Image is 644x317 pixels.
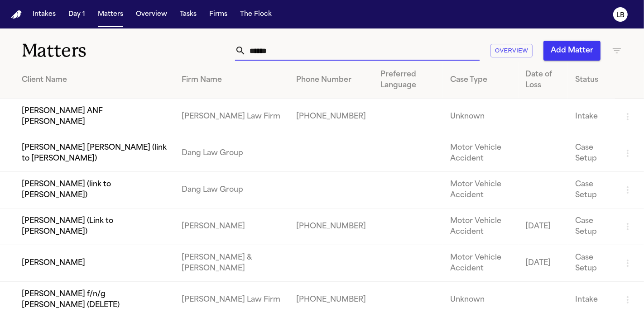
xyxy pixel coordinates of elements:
div: Client Name [22,75,167,85]
div: Case Type [450,75,511,85]
button: Overview [490,44,533,58]
div: Status [575,75,608,85]
button: Firms [206,6,231,23]
button: Tasks [176,6,200,23]
td: Case Setup [568,208,615,245]
td: Intake [568,99,615,135]
button: Add Matter [543,41,601,61]
td: Case Setup [568,245,615,282]
td: Unknown [443,99,519,135]
div: Phone Number [296,75,366,85]
td: [PHONE_NUMBER] [289,99,373,135]
a: Home [11,10,22,19]
td: Motor Vehicle Accident [443,135,519,172]
td: [PERSON_NAME] [174,208,289,245]
div: Preferred Language [380,69,435,91]
td: [DATE] [519,245,568,282]
td: Dang Law Group [174,135,289,172]
div: Date of Loss [526,69,561,91]
td: [PERSON_NAME] & [PERSON_NAME] [174,245,289,282]
td: Motor Vehicle Accident [443,172,519,208]
td: [DATE] [519,208,568,245]
td: Case Setup [568,172,615,208]
button: Matters [94,6,127,23]
td: Dang Law Group [174,172,289,208]
img: Finch Logo [11,10,22,19]
td: [PHONE_NUMBER] [289,208,373,245]
td: Motor Vehicle Accident [443,245,519,282]
button: Overview [132,6,171,23]
button: The Flock [236,6,275,23]
td: [PERSON_NAME] Law Firm [174,99,289,135]
button: Day 1 [65,6,89,23]
td: Motor Vehicle Accident [443,208,519,245]
td: Case Setup [568,135,615,172]
div: Firm Name [182,75,282,85]
h1: Matters [22,39,187,62]
button: Intakes [29,6,59,23]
